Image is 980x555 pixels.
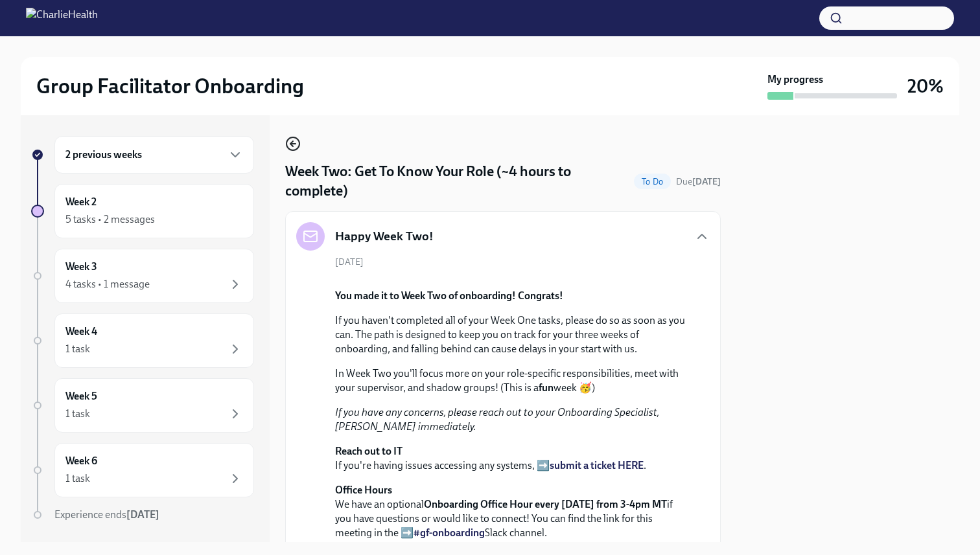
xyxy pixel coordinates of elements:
h6: Week 5 [65,389,97,403]
img: CharlieHealth [26,8,98,28]
p: If you're having issues accessing any systems, ➡️ . [335,444,689,473]
a: Week 34 tasks • 1 message [31,249,254,303]
a: submit a ticket HERE [550,459,644,471]
strong: Reach out to IT [335,445,402,457]
div: 1 task [65,471,90,486]
a: Week 51 task [31,378,254,433]
strong: [DATE] [126,508,159,521]
h6: Week 6 [65,454,97,468]
h4: Week Two: Get To Know Your Role (~4 hours to complete) [285,162,629,201]
strong: Office Hours [335,484,392,496]
span: Experience ends [54,508,159,521]
div: 5 tasks • 2 messages [65,212,155,227]
p: If you haven't completed all of your Week One tasks, please do so as soon as you can. The path is... [335,313,689,356]
p: In Week Two you'll focus more on your role-specific responsibilities, meet with your supervisor, ... [335,367,689,395]
div: 1 task [65,407,90,421]
h6: Week 4 [65,324,97,339]
p: We have an optional if you have questions or would like to connect! You can find the link for thi... [335,483,689,540]
strong: My progress [767,73,823,87]
strong: Onboarding Office Hour every [DATE] from 3-4pm MT [424,498,667,510]
div: 4 tasks • 1 message [65,277,150,291]
h3: 20% [907,74,944,98]
h6: Week 2 [65,195,97,209]
a: Week 61 task [31,443,254,497]
span: Due [676,176,721,187]
h6: 2 previous weeks [65,148,142,162]
span: October 13th, 2025 09:00 [676,176,721,188]
div: 2 previous weeks [54,136,254,174]
a: #gf-onboarding [414,527,485,539]
strong: [DATE] [692,176,721,187]
div: 1 task [65,342,90,356]
a: Week 41 task [31,313,254,368]
span: To Do [634,177,671,187]
h2: Group Facilitator Onboarding [36,73,304,99]
strong: You made it to Week Two of onboarding! Congrats! [335,289,563,302]
span: [DATE] [335,256,364,268]
em: If you have any concerns, please reach out to your Onboarding Specialist, [PERSON_NAME] immediately. [335,406,659,433]
a: Week 25 tasks • 2 messages [31,184,254,238]
h5: Happy Week Two! [335,228,434,245]
strong: fun [539,381,554,394]
h6: Week 3 [65,260,97,274]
